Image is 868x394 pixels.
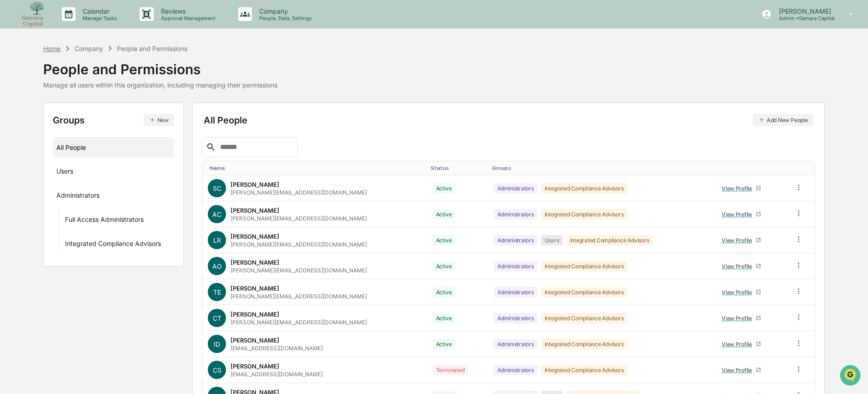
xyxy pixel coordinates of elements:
[53,114,174,126] div: Groups
[75,15,121,21] p: Manage Tasks
[252,15,316,21] p: People, Data, Settings
[722,185,756,192] div: View Profile
[231,363,279,370] div: [PERSON_NAME]
[64,154,110,161] a: Powered byPylon
[22,2,44,27] img: logo
[718,311,765,325] a: View Profile
[9,116,16,123] div: 🖐️
[494,235,537,246] div: Administrators
[5,111,62,128] a: 🖐️Preclearance
[213,314,221,322] span: CT
[494,183,537,194] div: Administrators
[494,339,537,349] div: Administrators
[213,366,221,374] span: CS
[772,7,836,15] p: [PERSON_NAME]
[231,345,323,352] div: [EMAIL_ADDRESS][DOMAIN_NAME]
[753,114,813,126] button: Add New People
[65,240,161,251] div: Integrated Compliance Advisors
[75,7,121,15] p: Calendar
[43,81,277,89] div: Manage all users within this organization, including managing their permissions
[432,209,456,220] div: Active
[154,15,220,21] p: Approval Management
[231,337,279,344] div: [PERSON_NAME]
[56,167,73,178] div: Users
[231,311,279,318] div: [PERSON_NAME]
[718,181,765,195] a: View Profile
[494,287,537,297] div: Administrators
[541,183,627,194] div: Integrated Compliance Advisors
[144,114,174,126] button: New
[213,184,221,192] span: SC
[722,341,756,348] div: View Profile
[43,54,277,77] div: People and Permissions
[432,261,456,271] div: Active
[214,340,220,348] span: ID
[716,165,786,171] div: Toggle SortBy
[231,189,367,196] div: [PERSON_NAME][EMAIL_ADDRESS][DOMAIN_NAME]
[722,315,756,322] div: View Profile
[65,215,144,226] div: Full Access Administrators
[213,236,221,244] span: LR
[252,7,316,15] p: Company
[541,365,627,375] div: Integrated Compliance Advisors
[492,165,708,171] div: Toggle SortBy
[5,128,61,145] a: 🔎Data Lookup
[231,233,279,240] div: [PERSON_NAME]
[18,115,59,124] span: Preclearance
[718,363,765,377] a: View Profile
[9,70,25,86] img: 1746055101610-c473b297-6a78-478c-a979-82029cc54cd1
[718,337,765,351] a: View Profile
[212,262,222,270] span: AO
[231,181,279,188] div: [PERSON_NAME]
[541,261,627,271] div: Integrated Compliance Advisors
[722,263,756,270] div: View Profile
[494,313,537,323] div: Administrators
[31,70,149,79] div: Start new chat
[718,207,765,221] a: View Profile
[231,267,367,274] div: [PERSON_NAME][EMAIL_ADDRESS][DOMAIN_NAME]
[541,313,627,323] div: Integrated Compliance Advisors
[494,261,537,271] div: Administrators
[90,154,110,161] span: Pylon
[541,287,627,297] div: Integrated Compliance Advisors
[231,285,279,292] div: [PERSON_NAME]
[541,235,563,246] div: Users
[231,241,367,248] div: [PERSON_NAME][EMAIL_ADDRESS][DOMAIN_NAME]
[31,79,115,86] div: We're available if you need us!
[9,19,166,34] p: How can we help?
[432,235,456,246] div: Active
[62,111,116,128] a: 🗄️Attestations
[722,289,756,296] div: View Profile
[231,371,323,378] div: [EMAIL_ADDRESS][DOMAIN_NAME]
[541,209,627,220] div: Integrated Compliance Advisors
[567,235,653,246] div: Integrated Compliance Advisors
[56,191,100,202] div: Administrators
[204,114,813,126] div: All People
[718,285,765,299] a: View Profile
[432,287,456,297] div: Active
[541,339,627,349] div: Integrated Compliance Advisors
[432,339,456,349] div: Active
[210,165,423,171] div: Toggle SortBy
[212,210,221,218] span: AC
[56,140,170,155] div: All People
[75,45,103,52] div: Company
[432,365,468,375] div: Terminated
[154,7,220,15] p: Reviews
[231,293,367,300] div: [PERSON_NAME][EMAIL_ADDRESS][DOMAIN_NAME]
[231,259,279,266] div: [PERSON_NAME]
[9,133,16,140] div: 🔎
[772,15,836,21] p: Admin • Samara Capital
[494,365,537,375] div: Administrators
[796,165,811,171] div: Toggle SortBy
[432,183,456,194] div: Active
[722,237,756,244] div: View Profile
[117,45,187,52] div: People and Permissions
[43,45,60,52] div: Home
[432,313,456,323] div: Active
[231,215,367,222] div: [PERSON_NAME][EMAIL_ADDRESS][DOMAIN_NAME]
[155,72,166,83] button: Start new chat
[431,165,485,171] div: Toggle SortBy
[722,211,756,218] div: View Profile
